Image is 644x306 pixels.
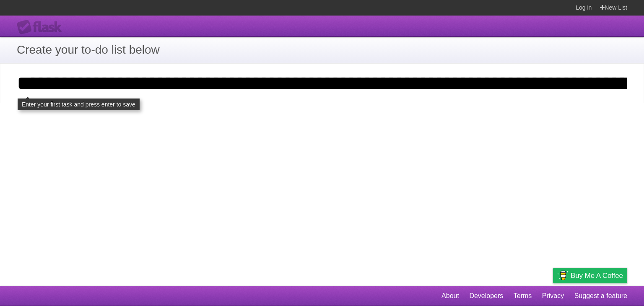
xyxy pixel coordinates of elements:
h1: Create your to-do list below [17,41,627,59]
a: Buy me a coffee [553,268,627,283]
a: Privacy [542,288,564,304]
a: Terms [514,288,532,304]
a: About [441,288,459,304]
span: Buy me a coffee [571,268,623,283]
div: Flask [17,20,67,35]
img: Buy me a coffee [557,268,569,283]
a: Developers [469,288,503,304]
a: Suggest a feature [574,288,627,304]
